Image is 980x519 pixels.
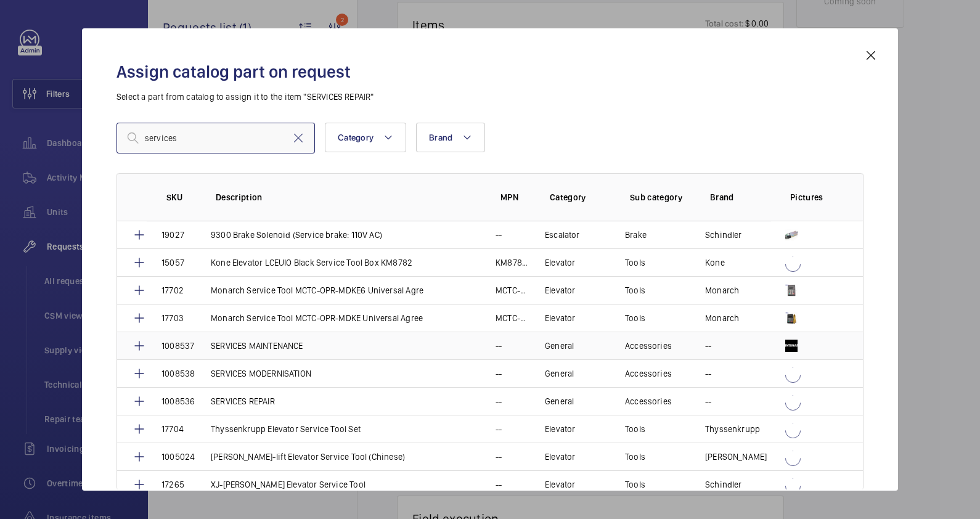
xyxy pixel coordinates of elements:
p: [PERSON_NAME]-lift Elevator Service Tool (Chinese) [211,451,405,463]
button: Brand [416,123,485,152]
p: Brake [625,229,647,241]
p: -- [496,229,502,241]
p: 17702 [161,284,184,296]
p: Description [216,191,481,203]
p: Accessories [625,395,672,407]
p: Kone [705,256,725,269]
p: KM878240G01 [496,256,530,269]
p: SERVICES REPAIR [211,395,275,407]
p: -- [496,395,502,407]
p: Tools [625,423,645,435]
p: Schindler [705,229,742,241]
span: Category [338,133,374,142]
p: Thyssenkrupp [705,423,760,435]
p: -- [496,340,502,352]
p: 17704 [161,423,184,435]
p: -- [705,367,711,380]
img: KpjY9mJ8QHwfpDtG9HYgSmJ5DTw3fak_obX_gxdSoICLTtQ4.png [785,312,798,324]
p: Tools [625,451,645,463]
p: -- [496,478,502,491]
p: Elevator [545,478,575,491]
p: 17265 [161,478,184,491]
p: Monarch Service Tool MCTC-OPR-MDKE Universal Agree [211,312,423,324]
p: 1005024 [161,451,195,463]
button: Category [325,123,406,152]
p: -- [705,340,711,352]
p: SERVICES MAINTENANCE [211,340,303,352]
p: XJ-[PERSON_NAME] Elevator Service Tool [211,478,365,491]
img: BlHiTY_O5L3_wQI_5vEe0KXNLGQgl0OCh7_9h-WaauOQoNXo.png [785,284,798,296]
p: General [545,395,574,407]
p: 1008538 [161,367,195,380]
p: 1008537 [161,340,194,352]
p: [PERSON_NAME] [705,451,767,463]
p: General [545,367,574,380]
p: -- [496,423,502,435]
p: MCTC-OPR-MDKE6 [496,284,530,296]
p: Elevator [545,451,575,463]
p: SKU [166,191,196,203]
span: Brand [429,133,452,142]
p: 9300 Brake Solenoid (Service brake: 110V AC) [211,229,382,241]
p: Kone Elevator LCEUIO Black Service Tool Box KM8782 [211,256,412,269]
img: Km33JILPo7XhB1uRwyyWT09Ug4rK46SSHHPdKXWmjl7lqZFy.png [785,340,798,352]
p: General [545,340,574,352]
p: Category [550,191,610,203]
p: Accessories [625,367,672,380]
p: Schindler [705,478,742,491]
img: l680YzNF1VvmpiMgFuFItDH31jlyMoxFPJtOQ7miFct6c8un.png [785,229,798,241]
p: SERVICES MODERNISATION [211,367,311,380]
p: Sub category [630,191,690,203]
input: Find a part [116,123,315,153]
p: Monarch [705,284,739,296]
p: Tools [625,312,645,324]
p: Elevator [545,256,575,269]
h2: Assign catalog part on request [116,60,864,83]
p: Tools [625,256,645,269]
p: Escalator [545,229,580,241]
p: MPN [500,191,530,203]
p: -- [496,451,502,463]
p: 15057 [161,256,184,269]
p: Tools [625,478,645,491]
p: Elevator [545,284,575,296]
p: 1008536 [161,395,195,407]
p: -- [496,367,502,380]
p: Brand [710,191,770,203]
p: Select a part from catalog to assign it to the item "SERVICES REPAIR" [116,91,864,103]
p: Monarch [705,312,739,324]
p: MCTC-OPR-MDKE [496,312,530,324]
p: Elevator [545,312,575,324]
p: 19027 [161,229,184,241]
p: Monarch Service Tool MCTC-OPR-MDKE6 Universal Agre [211,284,423,296]
p: Pictures [790,191,838,203]
p: Accessories [625,340,672,352]
p: Thyssenkrupp Elevator Service Tool Set [211,423,361,435]
p: -- [705,395,711,407]
p: Elevator [545,423,575,435]
p: 17703 [161,312,184,324]
p: Tools [625,284,645,296]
